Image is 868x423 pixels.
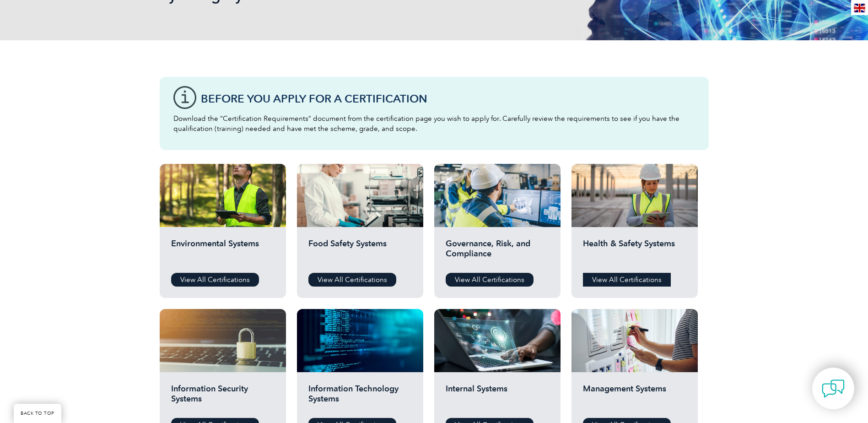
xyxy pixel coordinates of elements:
h3: Before You Apply For a Certification [201,93,695,104]
h2: Management Systems [583,384,686,411]
p: Download the “Certification Requirements” document from the certification page you wish to apply ... [173,114,695,134]
h2: Food Safety Systems [308,239,412,266]
a: View All Certifications [583,273,671,287]
h2: Governance, Risk, and Compliance [446,239,549,266]
h2: Internal Systems [446,384,549,411]
h2: Environmental Systems [171,239,275,266]
h2: Health & Safety Systems [583,239,686,266]
img: en [854,4,865,12]
h2: Information Technology Systems [308,384,412,411]
a: View All Certifications [446,273,534,287]
img: contact-chat.png [822,377,845,400]
a: View All Certifications [171,273,259,287]
a: View All Certifications [308,273,396,287]
a: BACK TO TOP [14,404,61,423]
h2: Information Security Systems [171,384,275,411]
